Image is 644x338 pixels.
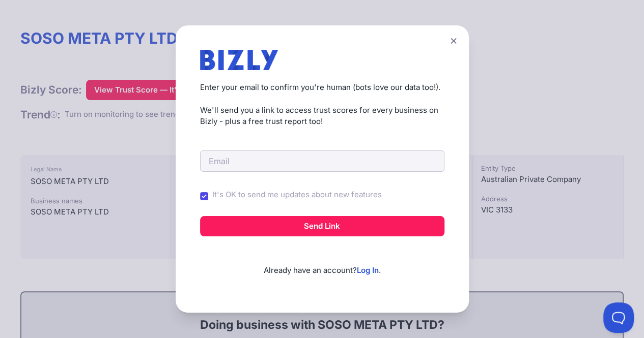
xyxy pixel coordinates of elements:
button: Send Link [200,216,444,236]
p: Already have an account? . [200,249,444,276]
a: Log In [357,265,379,275]
input: Email [200,150,444,172]
label: It's OK to send me updates about new features [212,189,382,201]
p: Enter your email to confirm you're human (bots love our data too!). [200,82,444,94]
img: bizly_logo.svg [200,50,278,70]
p: We'll send you a link to access trust scores for every business on Bizly - plus a free trust repo... [200,105,444,128]
iframe: Toggle Customer Support [603,302,634,333]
